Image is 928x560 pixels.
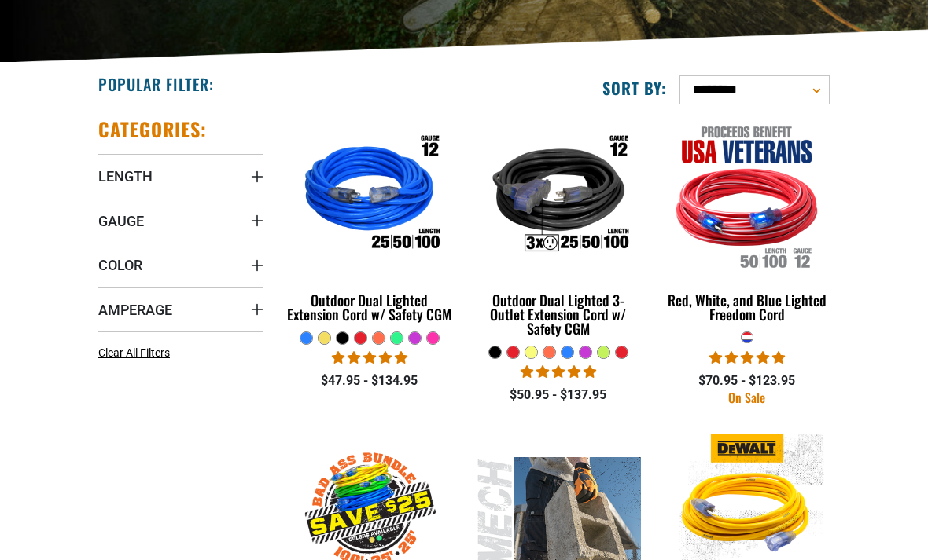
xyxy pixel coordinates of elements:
span: 4.80 stars [521,364,596,379]
img: Outdoor Dual Lighted Extension Cord w/ Safety CGM [285,119,455,272]
span: 5.00 stars [709,350,785,365]
div: $70.95 - $123.95 [665,372,830,390]
summary: Length [98,154,263,198]
span: Color [98,256,142,274]
span: Clear All Filters [98,346,170,359]
a: Outdoor Dual Lighted 3-Outlet Extension Cord w/ Safety CGM Outdoor Dual Lighted 3-Outlet Extensio... [476,117,641,345]
span: Amperage [98,301,172,319]
label: Sort by: [602,78,667,98]
span: Gauge [98,212,144,230]
div: On Sale [665,391,830,404]
h2: Categories: [98,117,207,141]
div: Outdoor Dual Lighted Extension Cord w/ Safety CGM [287,293,452,321]
a: Red, White, and Blue Lighted Freedom Cord Red, White, and Blue Lighted Freedom Cord [665,117,830,331]
div: Outdoor Dual Lighted 3-Outlet Extension Cord w/ Safety CGM [476,293,641,335]
summary: Color [98,243,263,287]
div: $50.95 - $137.95 [476,386,641,404]
summary: Amperage [98,287,263,331]
img: Outdoor Dual Lighted 3-Outlet Extension Cord w/ Safety CGM [473,119,643,272]
div: Red, White, and Blue Lighted Freedom Cord [665,293,830,321]
span: Length [98,167,153,185]
summary: Gauge [98,199,263,243]
a: Clear All Filters [98,345,176,361]
h2: Popular Filter: [98,74,214,94]
a: Outdoor Dual Lighted Extension Cord w/ Safety CGM Outdoor Dual Lighted Extension Cord w/ Safety CGM [287,117,452,331]
img: Red, White, and Blue Lighted Freedom Cord [662,119,832,272]
span: 4.82 stars [332,350,407,365]
div: $47.95 - $134.95 [287,372,452,390]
